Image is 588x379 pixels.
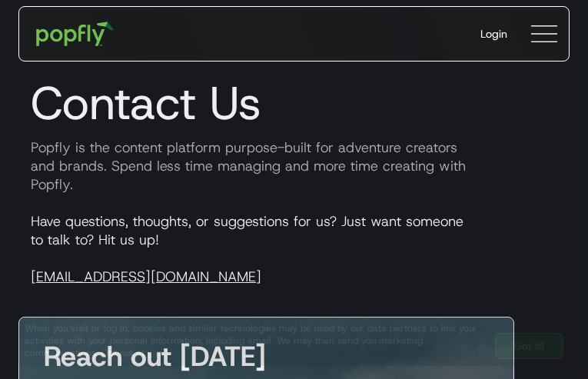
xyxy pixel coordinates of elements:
[145,347,164,359] a: here
[468,14,520,54] a: Login
[25,322,483,359] div: When you visit or log in, cookies and similar technologies may be used by our data partners to li...
[18,75,570,131] h1: Contact Us
[18,138,570,194] p: Popfly is the content platform purpose-built for adventure creators and brands. Spend less time m...
[25,11,125,57] a: home
[31,268,261,286] a: [EMAIL_ADDRESS][DOMAIN_NAME]
[495,333,563,359] a: Got It!
[480,26,507,42] div: Login
[18,212,570,286] p: Have questions, thoughts, or suggestions for us? Just want someone to talk to? Hit us up!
